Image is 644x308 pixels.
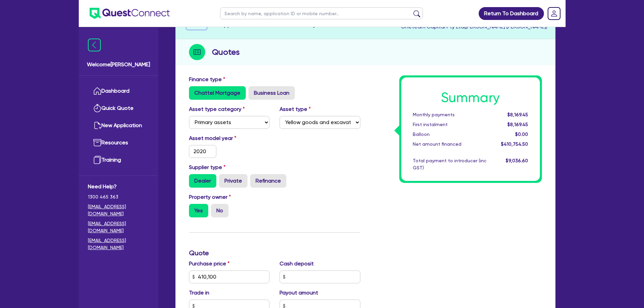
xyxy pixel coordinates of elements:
[189,289,209,297] label: Trade in
[334,22,350,28] span: Notes
[280,105,311,113] label: Asset type
[87,61,150,69] span: Welcome [PERSON_NAME]
[515,132,528,137] span: $0.00
[408,111,492,118] div: Monthly payments
[93,139,101,147] img: resources
[189,75,225,84] label: Finance type
[220,7,423,19] input: Search by name, application ID or mobile number...
[501,141,528,147] span: $410,754.50
[545,5,563,22] a: Dropdown toggle
[88,117,149,134] a: New Application
[93,121,101,129] img: new-application
[479,7,544,20] a: Return To Dashboard
[93,156,101,164] img: training
[365,22,391,28] span: Contracts
[184,134,275,142] label: Asset model year
[189,86,246,100] label: Chattel Mortgage
[90,8,170,19] img: quest-connect-logo-blue
[250,174,286,188] label: Refinance
[219,174,247,188] label: Private
[211,204,229,217] label: No
[408,121,492,128] div: First instalment
[189,193,231,201] label: Property owner
[189,249,360,257] h3: Quote
[88,151,149,169] a: Training
[280,289,318,297] label: Payout amount
[189,163,225,171] label: Supplier type
[88,82,149,100] a: Dashboard
[189,204,208,217] label: Yes
[88,193,149,200] span: 1300 465 363
[280,260,314,268] label: Cash deposit
[408,141,492,148] div: Net amount financed
[212,46,240,58] h2: Quotes
[507,112,528,117] span: $8,169.45
[255,22,284,28] span: Guarantors
[408,157,492,171] div: Total payment to introducer (inc GST)
[187,22,206,28] span: Quotes
[507,122,528,127] span: $8,169.45
[413,90,528,106] h1: Summary
[506,158,528,163] span: $9,036.60
[88,100,149,117] a: Quick Quote
[221,22,245,28] span: Applicant
[93,104,101,112] img: quick-quote
[88,237,149,251] a: [EMAIL_ADDRESS][DOMAIN_NAME]
[88,134,149,151] a: Resources
[189,44,205,60] img: step-icon
[88,183,149,191] span: Need Help?
[189,105,245,113] label: Asset type category
[295,22,316,28] span: Security
[248,86,295,100] label: Business Loan
[189,174,216,188] label: Dealer
[189,260,230,268] label: Purchase price
[88,220,149,234] a: [EMAIL_ADDRESS][DOMAIN_NAME]
[408,131,492,138] div: Balloon
[88,203,149,217] a: [EMAIL_ADDRESS][DOMAIN_NAME]
[88,39,101,51] img: icon-menu-close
